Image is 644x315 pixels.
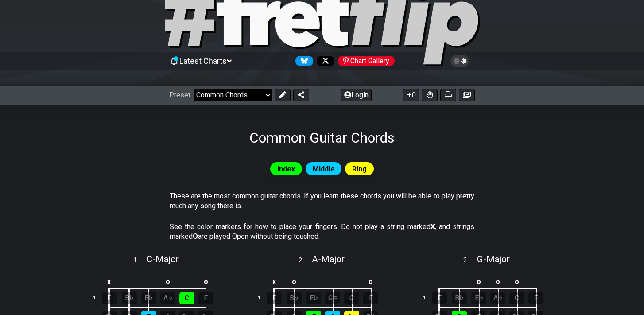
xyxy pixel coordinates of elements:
[253,289,274,308] td: 1
[528,292,543,304] div: F
[170,191,474,211] p: These are the most common guitar chords. If you learn these chords you will be able to play prett...
[403,89,419,101] button: 0
[99,274,120,289] td: x
[477,254,510,264] span: G - Major
[147,254,179,264] span: C - Major
[418,289,439,308] td: 1
[363,292,378,304] div: F
[299,256,312,265] span: 2 .
[193,232,198,241] strong: O
[249,129,395,146] h1: Common Guitar Chords
[179,292,194,304] div: C
[179,56,227,66] span: Latest Charts
[469,274,489,289] td: o
[440,89,456,101] button: Print
[361,274,380,289] td: o
[471,292,486,304] div: E♭
[334,56,395,66] a: #fretflip at Pinterest
[489,274,508,289] td: o
[141,292,156,304] div: E♭
[432,292,447,304] div: F
[313,56,334,66] a: Follow #fretflip at X
[306,292,321,304] div: E♭
[293,89,309,101] button: Share Preset
[275,89,291,101] button: Edit Preset
[88,289,109,308] td: 1
[341,89,372,101] button: Login
[344,292,359,304] div: C
[325,292,340,304] div: G♯
[312,254,345,264] span: A - Major
[509,292,524,304] div: C
[277,163,295,175] span: Index
[267,292,282,304] div: F
[431,222,435,231] strong: X
[133,256,147,265] span: 1 .
[459,89,475,101] button: Create image
[292,56,313,66] a: Follow #fretflip at Bluesky
[313,163,335,175] span: Middle
[490,292,505,304] div: A♭
[158,274,177,289] td: o
[338,56,395,66] div: Chart Gallery
[463,256,477,265] span: 3 .
[452,292,467,304] div: B♭
[102,292,117,304] div: F
[264,274,284,289] td: x
[508,274,527,289] td: o
[284,274,304,289] td: o
[455,57,465,65] span: Toggle light / dark theme
[122,292,137,304] div: B♭
[160,292,175,304] div: A♭
[352,163,367,175] span: Ring
[287,292,302,304] div: B♭
[194,89,272,101] select: Preset
[422,89,438,101] button: Toggle Dexterity for all fretkits
[169,91,190,99] span: Preset
[198,292,213,304] div: F
[196,274,215,289] td: o
[170,222,474,242] p: See the color markers for how to place your fingers. Do not play a string marked , and strings ma...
